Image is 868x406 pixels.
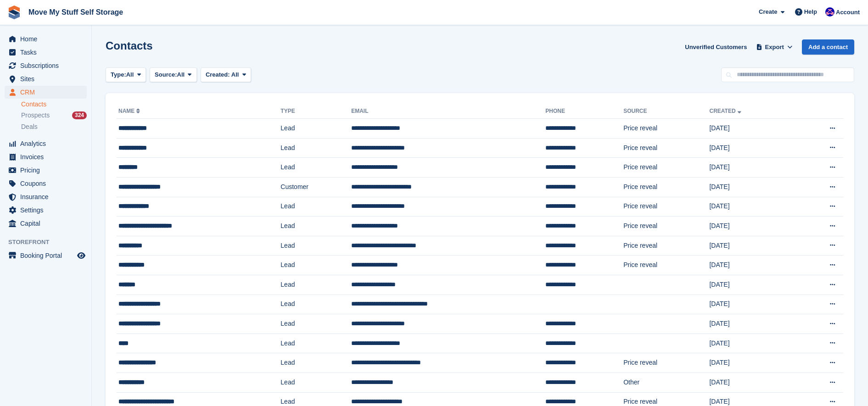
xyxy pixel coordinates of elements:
[5,86,87,99] a: menu
[280,334,351,353] td: Lead
[802,39,854,55] a: Add a contact
[201,67,251,83] button: Created: All
[21,111,87,120] a: Prospects 324
[20,177,75,190] span: Coupons
[20,72,75,85] span: Sites
[106,67,146,83] button: Type: All
[623,197,709,217] td: Price reveal
[280,353,351,373] td: Lead
[150,67,197,83] button: Source: All
[20,137,75,150] span: Analytics
[118,108,142,114] a: Name
[21,111,50,120] span: Prospects
[709,256,794,275] td: [DATE]
[280,314,351,334] td: Lead
[280,119,351,139] td: Lead
[681,39,750,55] a: Unverified Customers
[280,104,351,119] th: Type
[5,72,87,85] a: menu
[623,236,709,256] td: Price reveal
[623,158,709,178] td: Price reveal
[76,250,87,261] a: Preview store
[804,7,817,17] span: Help
[545,104,623,119] th: Phone
[20,204,75,217] span: Settings
[623,373,709,392] td: Other
[709,177,794,197] td: [DATE]
[5,204,87,217] a: menu
[825,7,834,17] img: Jade Whetnall
[623,353,709,373] td: Price reveal
[280,217,351,236] td: Lead
[21,100,87,109] a: Contacts
[709,314,794,334] td: [DATE]
[280,256,351,275] td: Lead
[20,217,75,230] span: Capital
[623,119,709,139] td: Price reveal
[5,249,87,262] a: menu
[177,70,185,79] span: All
[709,158,794,178] td: [DATE]
[20,249,75,262] span: Booking Portal
[21,122,38,131] span: Deals
[5,137,87,150] a: menu
[231,71,239,78] span: All
[111,70,126,79] span: Type:
[709,353,794,373] td: [DATE]
[623,256,709,275] td: Price reveal
[21,122,87,132] a: Deals
[623,177,709,197] td: Price reveal
[759,7,777,17] span: Create
[623,217,709,236] td: Price reveal
[623,104,709,119] th: Source
[5,177,87,190] a: menu
[709,295,794,314] td: [DATE]
[206,71,230,78] span: Created:
[709,108,743,114] a: Created
[20,33,75,45] span: Home
[280,197,351,217] td: Lead
[280,295,351,314] td: Lead
[20,86,75,99] span: CRM
[106,39,153,52] h1: Contacts
[709,334,794,353] td: [DATE]
[20,150,75,163] span: Invoices
[7,6,21,19] img: stora-icon-8386f47178a22dfd0bd8f6a31ec36ba5ce8667c1dd55bd0f319d3a0aa187defe.svg
[280,373,351,392] td: Lead
[351,104,545,119] th: Email
[623,138,709,158] td: Price reveal
[5,33,87,45] a: menu
[765,43,784,52] span: Export
[5,150,87,163] a: menu
[280,138,351,158] td: Lead
[280,236,351,256] td: Lead
[8,238,91,247] span: Storefront
[126,70,134,79] span: All
[5,217,87,230] a: menu
[709,236,794,256] td: [DATE]
[280,158,351,178] td: Lead
[709,119,794,139] td: [DATE]
[280,275,351,295] td: Lead
[5,46,87,59] a: menu
[754,39,795,55] button: Export
[709,275,794,295] td: [DATE]
[5,190,87,203] a: menu
[20,59,75,72] span: Subscriptions
[836,8,860,17] span: Account
[20,164,75,177] span: Pricing
[155,70,177,79] span: Source:
[709,373,794,392] td: [DATE]
[709,138,794,158] td: [DATE]
[20,46,75,59] span: Tasks
[20,190,75,203] span: Insurance
[709,197,794,217] td: [DATE]
[25,5,127,20] a: Move My Stuff Self Storage
[280,177,351,197] td: Customer
[709,217,794,236] td: [DATE]
[5,164,87,177] a: menu
[5,59,87,72] a: menu
[72,111,87,119] div: 324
